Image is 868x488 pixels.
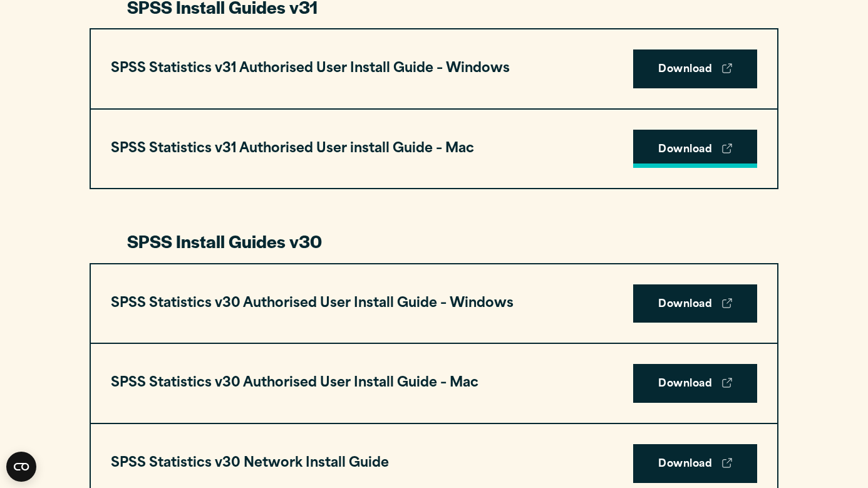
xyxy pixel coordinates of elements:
a: Download [633,49,757,88]
h3: SPSS Statistics v31 Authorised User install Guide – Mac [111,137,474,161]
h3: SPSS Install Guides v30 [127,229,741,253]
a: Download [633,364,757,403]
a: Download [633,444,757,483]
h3: SPSS Statistics v31 Authorised User Install Guide – Windows [111,57,510,81]
button: Open CMP widget [6,452,36,482]
a: Download [633,130,757,169]
h3: SPSS Statistics v30 Authorised User Install Guide – Mac [111,371,478,395]
h3: SPSS Statistics v30 Network Install Guide [111,452,389,475]
a: Download [633,284,757,323]
h3: SPSS Statistics v30 Authorised User Install Guide – Windows [111,292,514,316]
